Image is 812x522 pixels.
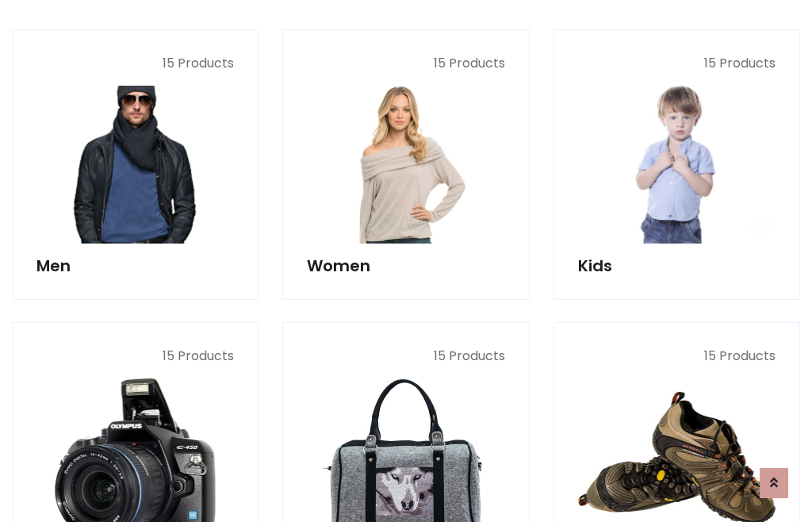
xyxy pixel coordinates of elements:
[307,347,504,366] p: 15 Products
[36,347,234,366] p: 15 Products
[36,54,234,73] p: 15 Products
[36,256,234,275] h5: Men
[578,256,776,275] h5: Kids
[307,256,504,275] h5: Women
[307,54,504,73] p: 15 Products
[578,347,776,366] p: 15 Products
[578,54,776,73] p: 15 Products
